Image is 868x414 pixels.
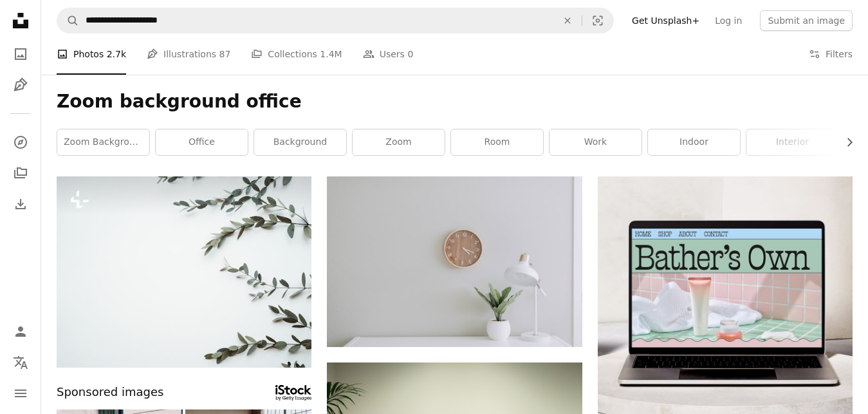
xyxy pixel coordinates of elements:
[624,10,707,31] a: Get Unsplash+
[57,383,163,402] span: Sponsored images
[219,47,231,61] span: 87
[549,129,642,155] a: work
[254,129,346,155] a: background
[363,33,414,75] a: Users 0
[582,8,613,33] button: Visual search
[8,72,33,98] a: Illustrations
[809,33,853,75] button: Filters
[327,256,582,267] a: white desk lamp beside green plant
[407,47,413,61] span: 0
[57,90,853,113] h1: Zoom background office
[838,129,853,155] button: scroll list to the right
[156,129,248,155] a: office
[8,8,33,36] a: Home — Unsplash
[8,350,33,375] button: Language
[8,160,33,186] a: Collections
[8,381,33,406] button: Menu
[57,266,311,278] a: a white background with a bunch of green leaves
[707,10,750,31] a: Log in
[746,129,838,155] a: interior
[760,10,853,31] button: Submit an image
[327,176,582,347] img: white desk lamp beside green plant
[353,129,445,155] a: zoom
[320,47,342,61] span: 1.4M
[57,129,149,155] a: zoom background
[57,8,614,33] form: Find visuals sitewide
[57,176,311,368] img: a white background with a bunch of green leaves
[553,8,582,33] button: Clear
[8,41,33,67] a: Photos
[147,33,230,75] a: Illustrations 87
[8,191,33,217] a: Download History
[8,319,33,344] a: Log in / Sign up
[648,129,740,155] a: indoor
[57,8,79,33] button: Search Unsplash
[8,129,33,155] a: Explore
[451,129,543,155] a: room
[251,33,342,75] a: Collections 1.4M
